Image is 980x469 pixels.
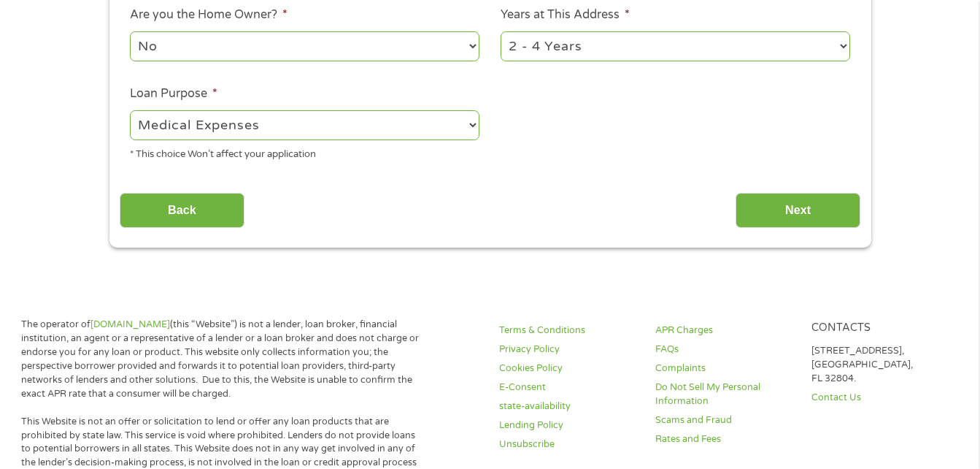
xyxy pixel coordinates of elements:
[655,362,794,375] a: Complaints
[499,400,638,413] a: state-availability
[811,344,950,386] p: [STREET_ADDRESS], [GEOGRAPHIC_DATA], FL 32804.
[499,438,638,451] a: Unsubscribe
[499,419,638,432] a: Lending Policy
[130,86,217,102] label: Loan Purpose
[655,324,794,338] a: APR Charges
[90,319,170,330] a: [DOMAIN_NAME]
[499,324,638,338] a: Terms & Conditions
[655,432,794,446] a: Rates and Fees
[21,318,425,400] p: The operator of (this “Website”) is not a lender, loan broker, financial institution, an agent or...
[120,193,244,229] input: Back
[499,343,638,356] a: Privacy Policy
[736,193,860,229] input: Next
[130,7,288,23] label: Are you the Home Owner?
[811,391,950,405] a: Contact Us
[655,413,794,427] a: Scams and Fraud
[655,343,794,356] a: FAQs
[130,142,479,162] div: * This choice Won’t affect your application
[499,362,638,375] a: Cookies Policy
[655,381,794,408] a: Do Not Sell My Personal Information
[499,381,638,394] a: E-Consent
[811,321,950,335] h4: Contacts
[501,7,630,23] label: Years at This Address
